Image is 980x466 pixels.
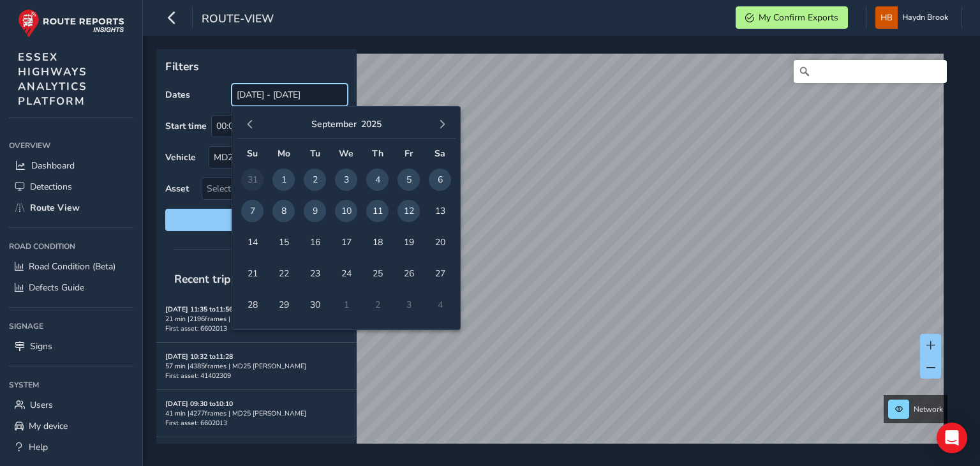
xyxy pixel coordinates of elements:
[165,371,231,380] span: First asset: 41402309
[241,262,264,285] span: 21
[9,155,133,176] a: Dashboard
[29,282,84,294] span: Defects Guide
[9,277,133,298] a: Defects Guide
[875,6,898,29] img: diamond-layout
[429,231,451,253] span: 20
[247,147,258,160] span: Su
[9,256,133,277] a: Road Condition (Beta)
[9,416,133,437] a: My device
[9,197,133,218] a: Route View
[29,441,48,453] span: Help
[311,118,357,130] button: September
[397,262,420,285] span: 26
[165,418,227,428] span: First asset: 6602013
[304,262,326,285] span: 23
[18,9,124,38] img: rr logo
[304,231,326,253] span: 16
[165,262,246,296] span: Recent trips
[335,231,357,253] span: 17
[304,169,326,191] span: 2
[30,399,53,411] span: Users
[429,262,451,285] span: 27
[31,160,75,172] span: Dashboard
[175,214,338,226] span: Reset filters
[272,231,295,253] span: 15
[165,89,190,101] label: Dates
[397,231,420,253] span: 19
[161,54,944,458] canvas: Map
[30,340,52,352] span: Signs
[794,60,947,83] input: Search
[9,375,133,395] div: System
[902,6,948,29] span: Haydn Brook
[278,147,290,160] span: Mo
[736,6,848,29] button: My Confirm Exports
[335,262,357,285] span: 24
[304,294,326,316] span: 30
[361,118,382,130] button: 2025
[9,136,133,155] div: Overview
[165,361,348,371] div: 57 min | 4385 frames | MD25 [PERSON_NAME]
[165,314,348,324] div: 21 min | 2196 frames | MD25 [PERSON_NAME]
[165,183,189,195] label: Asset
[165,58,348,75] p: Filters
[241,200,264,222] span: 7
[434,147,445,160] span: Sa
[397,169,420,191] span: 5
[29,420,68,432] span: My device
[165,399,233,409] strong: [DATE] 09:30 to 10:10
[339,147,353,160] span: We
[335,200,357,222] span: 10
[241,231,264,253] span: 14
[9,237,133,256] div: Road Condition
[310,147,320,160] span: Tu
[9,176,133,197] a: Detections
[9,317,133,336] div: Signage
[9,336,133,357] a: Signs
[372,147,383,160] span: Th
[165,209,348,231] button: Reset filters
[30,202,80,214] span: Route View
[429,169,451,191] span: 6
[914,404,943,414] span: Network
[366,262,389,285] span: 25
[272,262,295,285] span: 22
[165,304,233,314] strong: [DATE] 11:35 to 11:56
[9,395,133,416] a: Users
[937,423,967,453] div: Open Intercom Messenger
[272,169,295,191] span: 1
[335,169,357,191] span: 3
[30,181,72,193] span: Detections
[165,324,227,333] span: First asset: 6602013
[875,6,953,29] button: Haydn Brook
[29,260,115,273] span: Road Condition (Beta)
[202,11,274,29] span: route-view
[366,169,389,191] span: 4
[759,11,838,24] span: My Confirm Exports
[304,200,326,222] span: 9
[209,147,326,168] div: MD25 BAO
[165,409,348,418] div: 41 min | 4277 frames | MD25 [PERSON_NAME]
[429,200,451,222] span: 13
[241,294,264,316] span: 28
[9,437,133,458] a: Help
[18,50,87,109] span: ESSEX HIGHWAYS ANALYTICS PLATFORM
[165,352,233,361] strong: [DATE] 10:32 to 11:28
[366,231,389,253] span: 18
[272,200,295,222] span: 8
[397,200,420,222] span: 12
[165,120,207,132] label: Start time
[165,151,196,163] label: Vehicle
[272,294,295,316] span: 29
[366,200,389,222] span: 11
[405,147,413,160] span: Fr
[202,178,326,199] span: Select an asset code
